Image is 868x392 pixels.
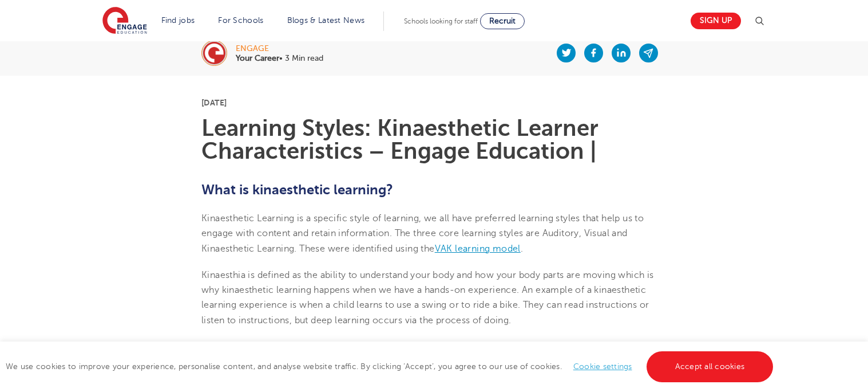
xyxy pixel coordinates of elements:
[573,362,632,371] a: Cookie settings
[691,13,741,29] a: Sign up
[201,285,649,326] span: inaesthetic learning happens when we have a hands-on experience. An example of a kinaesthetic lea...
[404,17,478,25] span: Schools looking for staff
[236,45,323,53] div: engage
[236,54,279,62] b: Your Career
[201,213,644,254] span: Kinaesthetic Learning is a specific style of learning, we all have preferred learning styles that...
[201,99,667,107] p: [DATE]
[6,362,776,371] span: We use cookies to improve your experience, personalise content, and analyse website traffic. By c...
[201,117,667,163] h1: Learning Styles: Kinaesthetic Learner Characteristics – Engage Education |
[480,13,525,29] a: Recruit
[102,7,147,36] img: Engage Education
[161,16,195,25] a: Find jobs
[201,270,654,295] span: Kinaesthia is defined as the ability to understand your body and how your body parts are moving w...
[201,180,667,199] h2: What is kinaesthetic learning?
[521,244,523,254] span: .
[489,17,516,25] span: Recruit
[647,351,774,382] a: Accept all cookies
[236,54,323,62] p: • 3 Min read
[287,16,365,25] a: Blogs & Latest News
[218,16,263,25] a: For Schools
[435,244,521,254] a: VAK learning model
[299,244,434,254] span: These were identified using the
